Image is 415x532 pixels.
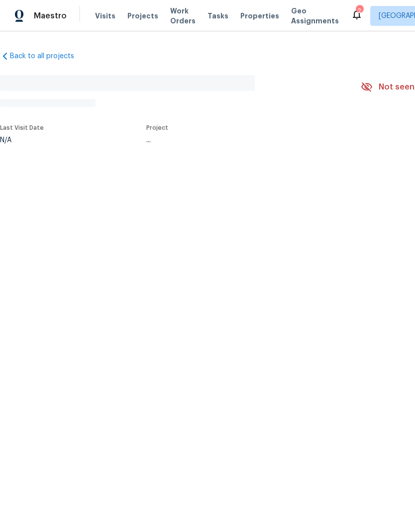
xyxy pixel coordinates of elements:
[356,6,363,16] div: 2
[146,125,168,131] span: Project
[95,11,115,21] span: Visits
[170,6,196,26] span: Work Orders
[34,11,67,21] span: Maestro
[146,137,337,144] div: ...
[240,11,279,21] span: Properties
[291,6,339,26] span: Geo Assignments
[207,12,228,19] span: Tasks
[127,11,158,21] span: Projects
